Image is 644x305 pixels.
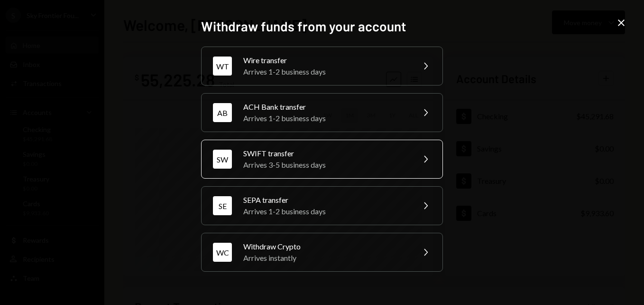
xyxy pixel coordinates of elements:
[201,17,443,36] h2: Withdraw funds from your account
[213,150,232,169] div: SW
[243,55,408,66] div: Wire transfer
[201,93,443,132] button: ABACH Bank transferArrives 1-2 business days
[243,206,408,217] div: Arrives 1-2 business days
[243,101,408,113] div: ACH Bank transfer
[243,252,408,264] div: Arrives instantly
[201,233,443,272] button: WCWithdraw CryptoArrives instantly
[201,47,443,86] button: WTWire transferArrives 1-2 business days
[213,196,232,215] div: SE
[213,57,232,76] div: WT
[243,148,408,159] div: SWIFT transfer
[213,243,232,262] div: WC
[213,103,232,122] div: AB
[243,66,408,77] div: Arrives 1-2 business days
[243,194,408,206] div: SEPA transfer
[243,159,408,171] div: Arrives 3-5 business days
[243,241,408,252] div: Withdraw Crypto
[201,140,443,179] button: SWSWIFT transferArrives 3-5 business days
[201,186,443,225] button: SESEPA transferArrives 1-2 business days
[243,113,408,124] div: Arrives 1-2 business days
